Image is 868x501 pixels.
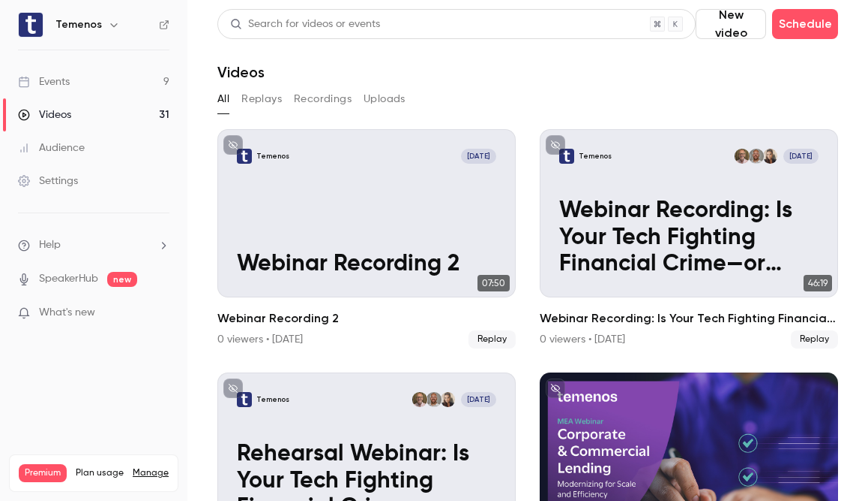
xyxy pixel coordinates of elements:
[151,306,169,320] iframe: Noticeable Trigger
[461,392,496,407] span: [DATE]
[107,272,137,287] span: new
[735,149,750,164] img: Peter Banham
[19,464,67,482] span: Premium
[441,392,456,407] img: Irene Dravilla
[546,135,565,155] button: unpublished
[217,309,516,327] h2: Webinar Recording 2
[461,149,496,164] span: [DATE]
[217,129,516,349] a: Webinar Recording 2Temenos[DATE]Webinar Recording 207:50Webinar Recording 20 viewers • [DATE]Replay
[18,74,70,89] div: Events
[18,174,78,189] div: Settings
[39,305,95,321] span: What's new
[540,129,838,349] li: Webinar Recording: Is Your Tech Fighting Financial Crime—or Fueling It?
[477,275,510,291] span: 07:50
[241,87,282,111] button: Replays
[18,237,169,253] li: help-dropdown-opener
[39,237,61,253] span: Help
[791,330,838,349] span: Replay
[546,379,565,398] button: unpublished
[217,332,303,347] div: 0 viewers • [DATE]
[256,151,289,161] p: Temenos
[579,151,612,161] p: Temenos
[223,379,243,398] button: unpublished
[133,467,169,479] a: Manage
[18,140,85,155] div: Audience
[237,251,495,277] p: Webinar Recording 2
[217,129,516,349] li: Webinar Recording 2
[217,9,838,492] section: Videos
[804,275,832,291] span: 46:19
[237,392,252,407] img: Rehearsal Webinar: Is Your Tech Fighting Financial Crime—or Fueling It?
[783,149,819,164] span: [DATE]
[559,198,818,277] p: Webinar Recording: Is Your Tech Fighting Financial Crime—or Fueling It?
[237,149,252,164] img: Webinar Recording 2
[412,392,427,407] img: Peter Banham
[230,17,380,32] div: Search for videos or events
[763,149,778,164] img: Irene Dravilla
[76,467,124,479] span: Plan usage
[540,332,625,347] div: 0 viewers • [DATE]
[696,9,766,39] button: New video
[217,63,265,81] h1: Videos
[55,17,102,32] h6: Temenos
[427,392,441,407] img: Ioannis Perrakis
[772,9,838,39] button: Schedule
[294,87,352,111] button: Recordings
[256,394,289,404] p: Temenos
[559,149,574,164] img: Webinar Recording: Is Your Tech Fighting Financial Crime—or Fueling It?
[468,330,516,349] span: Replay
[540,129,838,349] a: Webinar Recording: Is Your Tech Fighting Financial Crime—or Fueling It?TemenosIrene DravillaIoann...
[217,87,229,111] button: All
[39,271,98,287] a: SpeakerHub
[749,149,764,164] img: Ioannis Perrakis
[19,13,43,37] img: Temenos
[18,107,71,122] div: Videos
[540,309,838,327] h2: Webinar Recording: Is Your Tech Fighting Financial Crime—or Fueling It?
[223,135,243,155] button: unpublished
[364,87,406,111] button: Uploads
